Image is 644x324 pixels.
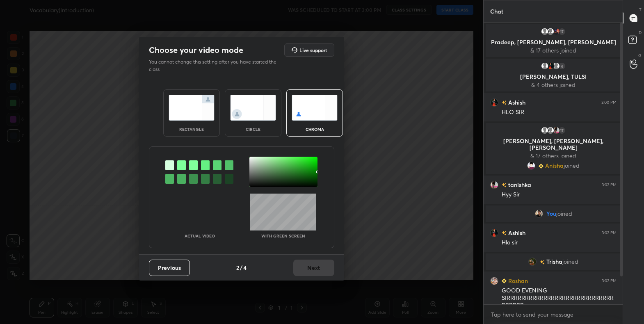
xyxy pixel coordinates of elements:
[564,162,580,169] span: joined
[558,126,566,135] div: 17
[562,258,578,265] span: joined
[185,234,215,238] p: Actual Video
[546,62,555,70] img: 2245c3a49923411eba7d6f9ccf8f540c.jpg
[484,23,623,304] div: grid
[243,263,247,272] h4: 4
[292,95,338,121] img: chromaScreenIcon.c19ab0a0.svg
[502,100,507,105] img: no-rating-badge.077c3623.svg
[502,278,507,283] img: Learner_Badge_beginner_1_8b307cf2a0.svg
[507,228,525,237] h6: Ashish
[298,127,331,131] div: chroma
[546,210,556,217] span: You
[539,164,544,169] img: Learner_Badge_beginner_1_8b307cf2a0.svg
[149,45,243,55] h2: Choose your video mode
[299,48,327,52] h5: Live support
[545,162,564,169] span: Anisha
[558,27,566,36] div: 17
[502,191,617,199] div: Hyy Sir
[556,210,572,217] span: joined
[169,95,215,121] img: normalScreenIcon.ae25ed63.svg
[490,229,498,237] img: 2245c3a49923411eba7d6f9ccf8f540c.jpg
[638,52,642,59] p: G
[552,27,560,36] img: b0cf063fae424df8890c6817320af8fb.47532312_3
[175,127,208,131] div: rectangle
[552,126,560,135] img: 16d120cb69364bcdbe9ce06654932dd7.jpg
[639,30,642,36] p: D
[240,263,242,272] h4: /
[507,98,525,107] h6: Ashish
[230,95,276,121] img: circleScreenIcon.acc0effb.svg
[491,138,616,151] p: [PERSON_NAME], [PERSON_NAME], [PERSON_NAME]
[546,27,555,36] img: default.png
[528,258,537,266] img: b5b0b3609a7d42068bf94dc812720deb.jpg
[602,183,617,187] div: 3:02 PM
[502,108,617,116] div: HLO SIR
[149,260,190,276] button: Previous
[502,287,617,310] div: GOOD EVENING SIRRRRRRRRRRRRRRRRRRRRRRRRRRRRRRRRRRR
[149,58,282,73] p: You cannot change this setting after you have started the class
[534,210,543,218] img: b87df48e8e3e4776b08b5382e1f15f07.jpg
[491,47,616,54] p: & 17 others joined
[552,62,560,70] img: default.png
[491,73,616,80] p: [PERSON_NAME], TULSI
[502,239,617,247] div: Hlo sir
[558,62,566,70] div: 4
[507,180,531,189] h6: tanishka
[491,153,616,159] p: & 17 others joined
[491,39,616,46] p: Pradeep, [PERSON_NAME], [PERSON_NAME]
[541,126,549,135] img: default.png
[502,231,507,235] img: no-rating-badge.077c3623.svg
[491,82,616,88] p: & 4 others joined
[541,27,549,36] img: default.png
[541,62,549,70] img: default.png
[546,126,555,135] img: default.png
[502,183,507,187] img: no-rating-badge.077c3623.svg
[236,263,239,272] h4: 2
[507,276,528,285] h6: Roshan
[490,98,498,107] img: 2245c3a49923411eba7d6f9ccf8f540c.jpg
[602,278,617,283] div: 3:02 PM
[602,230,617,235] div: 3:02 PM
[490,277,498,285] img: 287c461f0421464c9784735b640db2e6.jpg
[639,7,642,13] p: T
[261,234,305,238] p: With green screen
[484,0,510,22] p: Chat
[237,127,269,131] div: circle
[601,100,617,105] div: 3:00 PM
[546,258,562,265] span: Trisha
[490,181,498,189] img: 16d120cb69364bcdbe9ce06654932dd7.jpg
[540,260,545,265] img: no-rating-badge.077c3623.svg
[527,162,535,170] img: d14e43d7d1474a9a8a743f6e26c66b42.jpg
